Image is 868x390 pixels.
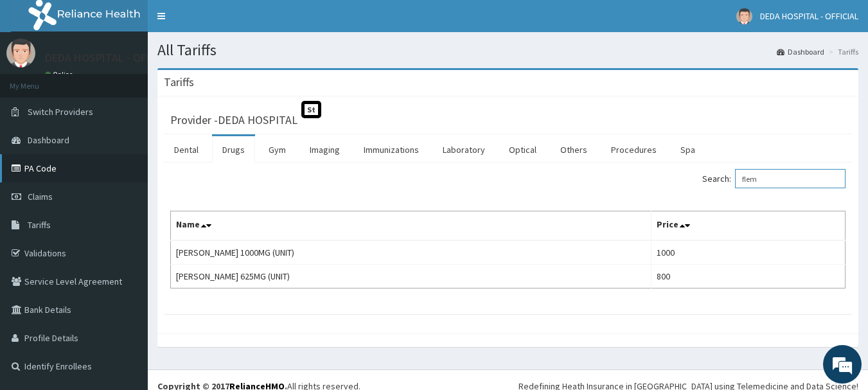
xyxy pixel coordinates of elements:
td: [PERSON_NAME] 625MG (UNIT) [171,265,651,288]
h1: All Tariffs [157,42,858,58]
a: Others [550,136,598,163]
span: Switch Providers [28,106,93,118]
th: Name [171,211,651,241]
img: User Image [6,39,35,67]
th: Price [651,211,846,241]
span: DEDA HOSPITAL - OFFICIAL [760,10,858,22]
li: Tariffs [826,46,858,57]
a: Laboratory [432,136,495,163]
p: DEDA HOSPITAL - OFFICIAL [45,52,177,64]
a: Optical [499,136,547,163]
h3: Provider - DEDA HOSPITAL [170,114,297,126]
a: Drugs [212,136,255,163]
a: Online [45,70,76,79]
span: St [301,101,321,118]
input: Search: [735,169,846,188]
a: Gym [258,136,296,163]
td: 1000 [651,240,846,265]
a: Spa [670,136,705,163]
div: Minimize live chat window [211,6,242,37]
td: [PERSON_NAME] 1000MG (UNIT) [171,240,651,265]
span: Tariffs [28,219,51,231]
td: 800 [651,265,846,288]
a: Dental [164,136,209,163]
a: Imaging [299,136,350,163]
a: Dashboard [777,46,824,57]
img: d_794563401_company_1708531726252_794563401 [24,64,52,96]
div: Chat with us now [67,72,216,89]
img: User Image [736,8,752,24]
a: Procedures [601,136,667,163]
label: Search: [702,169,846,188]
textarea: Type your message and hit 'Enter' [6,256,245,301]
a: Immunizations [353,136,429,163]
h3: Tariffs [164,76,194,88]
span: We're online! [75,114,177,244]
span: Dashboard [28,134,69,146]
span: Claims [28,191,53,202]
